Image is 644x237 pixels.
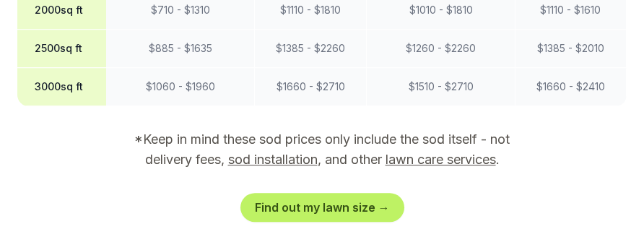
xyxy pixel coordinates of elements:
[106,68,255,106] td: $ 1060 - $ 1960
[515,30,626,68] td: $ 1385 - $ 2010
[255,68,367,106] td: $ 1660 - $ 2710
[515,68,626,106] td: $ 1660 - $ 2410
[240,193,404,222] a: Find out my lawn size →
[386,152,496,167] a: lawn care services
[228,152,318,167] a: sod installation
[17,68,106,106] th: 3000 sq ft
[17,30,106,68] th: 2500 sq ft
[114,129,530,170] p: *Keep in mind these sod prices only include the sod itself - not delivery fees, , and other .
[106,30,255,68] td: $ 885 - $ 1635
[367,30,515,68] td: $ 1260 - $ 2260
[367,68,515,106] td: $ 1510 - $ 2710
[255,30,367,68] td: $ 1385 - $ 2260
